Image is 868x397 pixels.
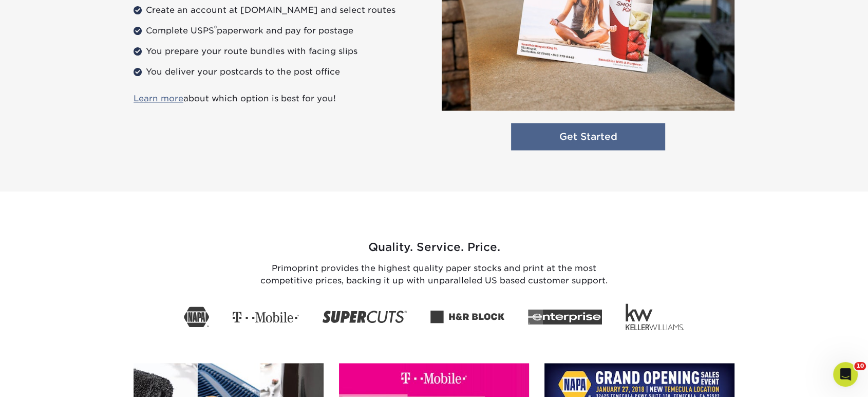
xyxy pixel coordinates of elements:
img: icon [430,310,504,323]
li: Complete USPS paperwork and pay for postage [134,23,426,39]
span: 10 [854,362,866,370]
li: You prepare your route bundles with facing slips [134,43,426,60]
p: Primoprint provides the highest quality paper stocks and print at the most competitive prices, ba... [254,262,614,295]
li: You deliver your postcards to the post office [134,64,426,80]
a: Get Started [511,123,665,150]
sup: ® [214,24,217,32]
img: icon [626,303,684,330]
iframe: Intercom live chat [833,362,858,387]
p: about which option is best for you! [134,93,426,105]
img: icon [233,312,299,323]
a: Learn more [134,94,183,103]
h3: Quality. Service. Price. [134,241,734,254]
img: icon [184,306,209,327]
img: icon [323,311,407,323]
li: Create an account at [DOMAIN_NAME] and select routes [134,2,426,19]
img: icon [528,309,602,324]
